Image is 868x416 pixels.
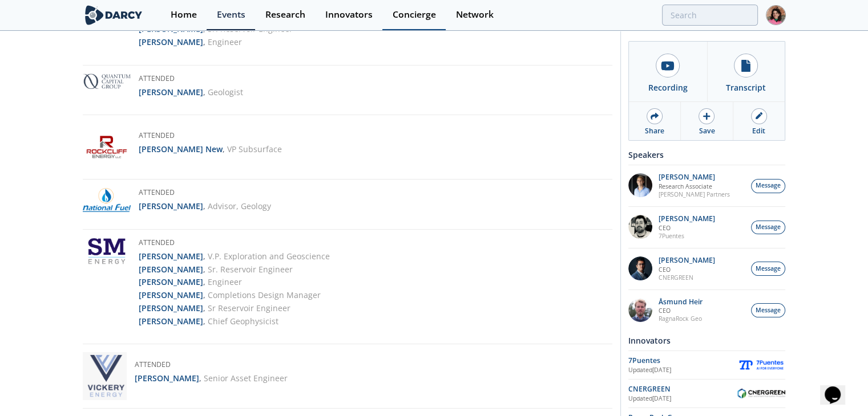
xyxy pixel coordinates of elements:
[751,303,785,317] button: Message
[456,10,494,19] div: Network
[139,238,330,250] h5: Attended
[217,10,245,19] div: Events
[83,352,127,400] img: Vickery Energy
[203,36,205,47] span: ,
[208,303,290,313] span: Sr Reservoir Engineer
[648,81,688,93] div: Recording
[659,182,730,190] p: Research Associate
[208,201,271,211] span: Advisor, Geology
[203,264,205,275] span: ,
[227,144,282,154] span: VP Subsurface
[662,5,758,26] input: Advanced Search
[208,36,242,47] span: Engineer
[139,264,203,275] strong: [PERSON_NAME]
[629,42,707,101] a: Recording
[208,276,242,287] span: Engineer
[628,366,737,375] div: Updated [DATE]
[265,10,305,19] div: Research
[628,145,785,165] div: Speakers
[139,187,271,200] h5: Attended
[659,173,730,181] p: [PERSON_NAME]
[208,264,293,275] span: Sr. Reservoir Engineer
[659,315,703,323] p: RagnaRock Geo
[628,384,785,403] a: CNERGREEN Updated[DATE] CNERGREEN
[699,126,714,136] div: Save
[628,256,652,280] img: Q5AIE87RSHqSvtMEzktM
[139,276,203,287] strong: [PERSON_NAME]
[393,10,436,19] div: Concierge
[83,5,145,25] img: logo-wide.svg
[628,355,785,375] a: 7Puentes Updated[DATE] 7Puentes
[628,173,652,197] img: 1EXUV5ipS3aUf9wnAL7U
[752,126,765,136] div: Edit
[659,266,715,274] p: CEO
[139,201,203,211] strong: [PERSON_NAME]
[203,276,205,287] span: ,
[139,130,282,143] h5: Attended
[139,289,203,300] strong: [PERSON_NAME]
[628,298,652,322] img: 6d3f829f-19cd-4a15-a5f9-81af99febfe3
[751,262,785,276] button: Message
[139,144,223,154] strong: [PERSON_NAME] New
[820,370,857,405] iframe: chat widget
[203,87,205,97] span: ,
[139,87,203,97] strong: [PERSON_NAME]
[659,215,715,223] p: [PERSON_NAME]
[139,316,203,327] strong: [PERSON_NAME]
[203,316,205,327] span: ,
[208,289,321,300] span: Completions Design Manager
[756,223,781,232] span: Message
[628,394,737,403] div: Updated [DATE]
[628,215,652,239] img: ded333fe-d275-4197-ab4c-754c9568fe27
[223,144,225,154] span: ,
[707,42,785,101] a: Transcript
[659,190,730,198] p: [PERSON_NAME] Partners
[83,187,131,211] img: Seneca Resources
[766,5,786,25] img: Profile
[756,181,781,190] span: Message
[659,224,715,232] p: CEO
[628,384,737,394] div: CNERGREEN
[208,251,330,262] span: V.P. Exploration and Geoscience
[139,251,203,262] strong: [PERSON_NAME]
[628,356,737,366] div: 7Puentes
[204,373,288,384] span: Senior Asset Engineer
[139,303,203,313] strong: [PERSON_NAME]
[756,264,781,274] span: Message
[83,123,131,171] img: Rockcliff Energy
[203,251,205,262] span: ,
[203,303,205,313] span: ,
[756,306,781,315] span: Message
[83,238,131,264] img: SM Energy
[208,316,278,327] span: Chief Geophysicist
[659,274,715,282] p: CNERGREEN
[171,10,197,19] div: Home
[208,87,243,97] span: Geologist
[726,81,766,93] div: Transcript
[645,126,664,136] div: Share
[139,36,203,47] strong: [PERSON_NAME]
[659,256,715,264] p: [PERSON_NAME]
[733,102,785,140] a: Edit
[83,74,131,89] img: Quantum Capital Group
[628,331,785,350] div: Innovators
[751,179,785,193] button: Message
[135,373,199,384] strong: [PERSON_NAME]
[139,74,243,86] h5: Attended
[135,360,288,372] h5: Attended
[751,221,785,235] button: Message
[659,307,703,315] p: CEO
[203,289,205,300] span: ,
[199,373,201,384] span: ,
[659,232,715,240] p: 7Puentes
[203,201,205,211] span: ,
[325,10,373,19] div: Innovators
[737,389,785,398] img: CNERGREEN
[737,358,785,372] img: 7Puentes
[659,298,703,306] p: Åsmund Heir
